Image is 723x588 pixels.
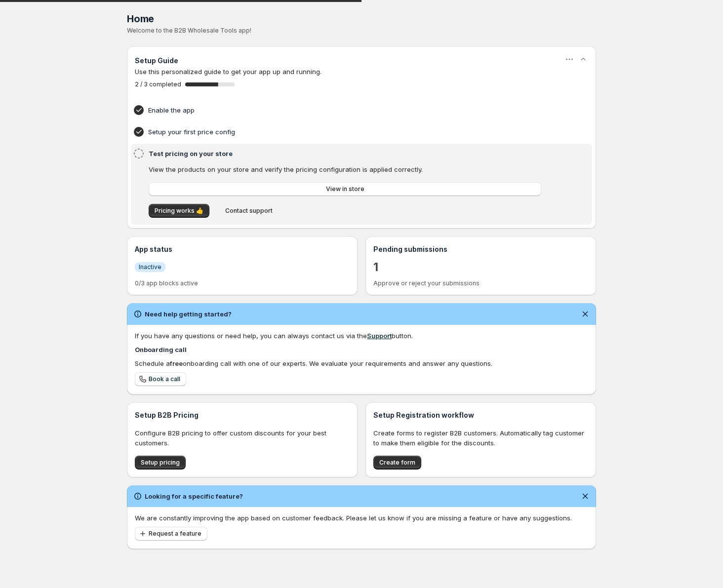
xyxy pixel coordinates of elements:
[135,279,350,287] p: 0/3 app blocks active
[170,359,183,367] b: free
[127,27,596,35] p: Welcome to the B2B Wholesale Tools app!
[379,459,415,467] span: Create form
[141,459,180,467] span: Setup pricing
[135,527,207,541] button: Request a feature
[578,489,592,503] button: Dismiss notification
[373,456,421,470] button: Create form
[135,345,588,354] h4: Onboarding call
[155,207,203,215] span: Pricing works 👍
[149,375,180,383] span: Book a call
[148,105,544,115] h4: Enable the app
[219,204,279,218] button: Contact support
[135,56,178,66] h3: Setup Guide
[148,127,544,137] h4: Setup your first price config
[135,244,350,254] h3: App status
[373,259,378,275] a: 1
[135,428,350,448] p: Configure B2B pricing to offer custom discounts for your best customers.
[326,185,364,193] span: View in store
[225,207,273,215] span: Contact support
[135,513,588,523] p: We are constantly improving the app based on customer feedback. Please let us know if you are mis...
[139,263,161,271] span: Inactive
[135,372,186,386] a: Book a call
[135,456,186,470] button: Setup pricing
[145,309,232,319] h2: Need help getting started?
[373,279,588,287] p: Approve or reject your submissions
[373,244,588,254] h3: Pending submissions
[135,410,350,420] h3: Setup B2B Pricing
[149,182,541,196] a: View in store
[149,530,201,538] span: Request a feature
[578,307,592,321] button: Dismiss notification
[149,164,541,174] p: View the products on your store and verify the pricing configuration is applied correctly.
[373,410,588,420] h3: Setup Registration workflow
[127,13,154,25] span: Home
[373,428,588,448] p: Create forms to register B2B customers. Automatically tag customer to make them eligible for the ...
[135,358,588,368] div: Schedule a onboarding call with one of our experts. We evaluate your requirements and answer any ...
[145,491,243,501] h2: Looking for a specific feature?
[135,67,588,77] p: Use this personalized guide to get your app up and running.
[135,331,588,341] div: If you have any questions or need help, you can always contact us via the button.
[135,80,181,88] span: 2 / 3 completed
[135,262,165,272] a: InfoInactive
[149,204,209,218] button: Pricing works 👍
[367,332,392,340] a: Support
[149,149,544,158] h4: Test pricing on your store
